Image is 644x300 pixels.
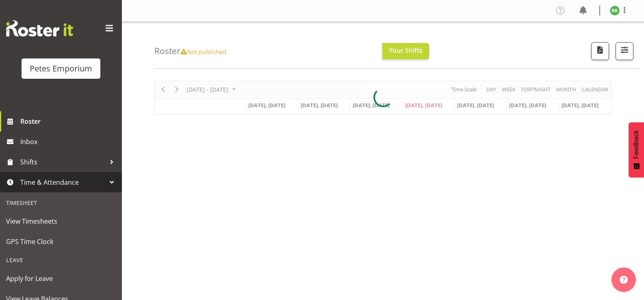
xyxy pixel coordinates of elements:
[2,231,120,252] a: GPS Time Clock
[2,194,120,211] div: Timesheet
[2,268,120,289] a: Apply for Leave
[6,272,116,285] span: Apply for Leave
[180,47,226,56] span: Not published
[616,42,633,60] button: Filter Shifts
[633,130,640,159] span: Feedback
[382,43,429,59] button: Your Shifts
[6,215,116,227] span: View Timesheets
[30,63,92,75] div: Petes Emporium
[20,136,118,148] span: Inbox
[2,211,120,231] a: View Timesheets
[20,176,106,188] span: Time & Attendance
[20,156,106,168] span: Shifts
[591,42,609,60] button: Download a PDF of the roster according to the set date range.
[620,276,628,284] img: help-xxl-2.png
[2,252,120,268] div: Leave
[389,46,423,55] span: Your Shifts
[6,20,73,37] img: Rosterit website logo
[154,46,226,56] h4: Roster
[6,235,116,248] span: GPS Time Clock
[629,122,644,177] button: Feedback - Show survey
[610,6,620,15] img: beena-bist9974.jpg
[20,115,118,127] span: Roster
